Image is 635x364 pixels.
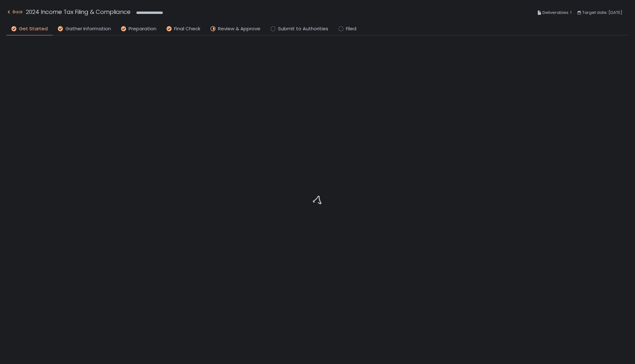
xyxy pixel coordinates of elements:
[26,8,130,16] h1: 2024 Income Tax Filing & Compliance
[65,25,111,33] span: Gather Information
[346,25,356,33] span: Filed
[542,9,571,16] span: Deliverables: 1
[6,8,23,18] button: Back
[582,9,622,16] span: Target date: [DATE]
[278,25,328,33] span: Submit to Authorities
[19,25,48,33] span: Get Started
[129,25,156,33] span: Preparation
[6,8,23,16] div: Back
[218,25,260,33] span: Review & Approve
[174,25,200,33] span: Final Check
